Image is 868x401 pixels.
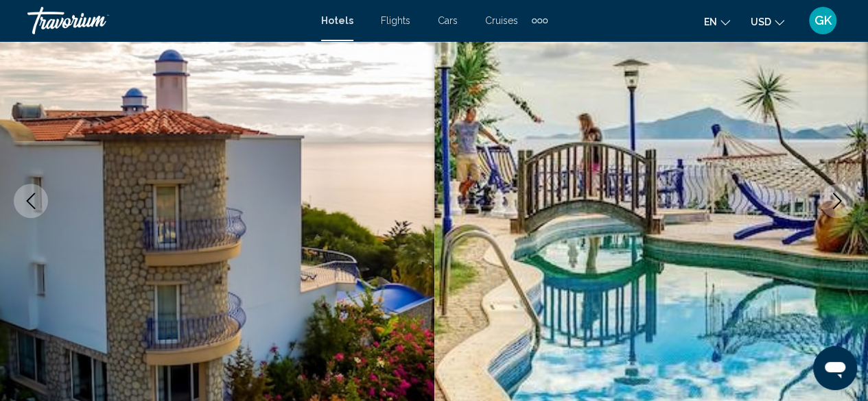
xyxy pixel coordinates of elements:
span: GK [814,14,832,27]
button: Next image [820,184,854,218]
a: Cruises [485,15,518,26]
a: Cars [438,15,458,26]
button: User Menu [805,6,841,35]
button: Change currency [751,12,784,32]
span: USD [751,16,771,27]
iframe: Кнопка запуска окна обмена сообщениями [813,346,857,390]
button: Extra navigation items [532,10,548,32]
button: Change language [704,12,730,32]
span: en [704,16,717,27]
a: Travorium [27,7,307,34]
a: Hotels [321,15,353,26]
button: Previous image [14,184,48,218]
a: Flights [381,15,410,26]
